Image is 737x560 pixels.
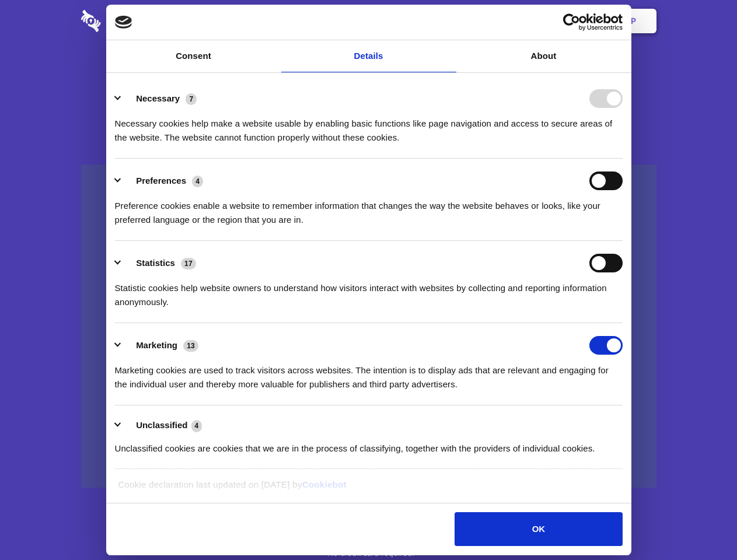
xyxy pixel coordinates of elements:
span: 13 [183,340,198,352]
div: Statistic cookies help website owners to understand how visitors interact with websites by collec... [115,272,623,309]
iframe: Drift Widget Chat Controller [679,502,723,546]
img: logo-wordmark-white-trans-d4663122ce5f474addd5e946df7df03e33cb6a1c49d2221995e7729f52c070b2.svg [81,10,181,32]
label: Necessary [136,93,180,103]
button: Preferences (4) [115,171,211,190]
span: 4 [191,420,202,432]
div: Preference cookies enable a website to remember information that changes the way the website beha... [115,190,623,227]
h4: Auto-redaction of sensitive data, encrypted data sharing and self-destructing private chats. Shar... [81,106,656,145]
div: Unclassified cookies are cookies that we are in the process of classifying, together with the pro... [115,433,623,456]
button: Necessary (7) [115,89,204,108]
a: Consent [106,40,281,72]
label: Statistics [136,258,175,268]
div: Cookie declaration last updated on [DATE] by [109,478,628,501]
button: Unclassified (4) [115,418,209,433]
span: 7 [186,93,197,105]
a: Login [529,3,580,39]
a: Details [281,40,456,72]
h1: Eliminate Slack Data Loss. [81,52,656,94]
a: Pricing [343,3,393,39]
img: logo [115,16,132,29]
span: 17 [181,258,196,269]
button: OK [455,512,622,546]
button: Statistics (17) [115,254,204,272]
a: Usercentrics Cookiebot - opens in a new window [521,13,623,31]
a: Cookiebot [302,480,347,489]
label: Marketing [136,340,177,350]
span: 4 [192,176,203,187]
a: Contact [473,3,527,39]
a: About [456,40,631,72]
button: Marketing (13) [115,336,206,355]
div: Marketing cookies are used to track visitors across websites. The intention is to display ads tha... [115,355,623,391]
div: Necessary cookies help make a website usable by enabling basic functions like page navigation and... [115,108,623,145]
label: Preferences [136,176,186,185]
a: Wistia video thumbnail [81,164,656,488]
